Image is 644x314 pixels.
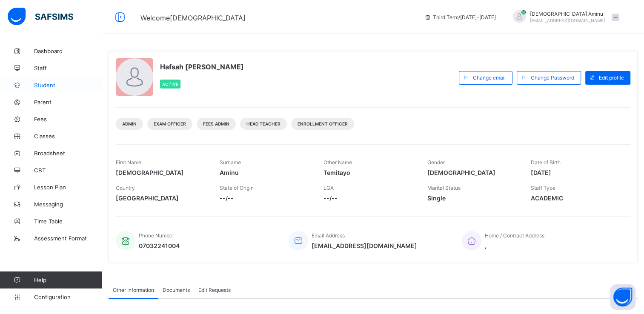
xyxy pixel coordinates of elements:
[140,14,246,22] span: Welcome [DEMOGRAPHIC_DATA]
[424,14,496,20] span: session/term information
[116,159,141,166] span: First Name
[312,232,345,239] span: Email Address
[531,169,622,176] span: [DATE]
[485,242,544,249] span: ,
[34,184,102,191] span: Lesson Plan
[485,232,544,239] span: Home / Contract Address
[34,277,102,283] span: Help
[220,194,311,202] span: --/--
[34,218,102,225] span: Time Table
[427,169,518,176] span: [DEMOGRAPHIC_DATA]
[530,11,605,17] span: [DEMOGRAPHIC_DATA] Aminu
[531,194,622,202] span: ACADEMIC
[427,185,460,191] span: Marital Status
[113,287,154,293] span: Other Information
[246,121,280,126] span: Head Teacher
[139,242,180,249] span: 07032241004
[323,194,415,202] span: --/--
[298,121,348,126] span: Enrollment Officer
[34,235,102,242] span: Assessment Format
[427,159,444,166] span: Gender
[473,74,506,81] span: Change email
[116,185,135,191] span: Country
[34,116,102,123] span: Fees
[203,121,229,126] span: Fees Admin
[122,121,137,126] span: Admin
[323,185,334,191] span: LGA
[160,63,244,71] span: Hafsah [PERSON_NAME]
[162,82,178,87] span: Active
[504,10,624,24] div: HafsahAminu
[599,74,624,81] span: Edit profile
[34,82,102,88] span: Student
[530,18,605,23] span: [EMAIL_ADDRESS][DOMAIN_NAME]
[116,169,207,176] span: [DEMOGRAPHIC_DATA]
[198,287,231,293] span: Edit Requests
[220,159,241,166] span: Surname
[34,150,102,157] span: Broadsheet
[139,232,174,239] span: Phone Number
[220,185,254,191] span: State of Origin
[427,194,518,202] span: Single
[531,74,574,81] span: Change Password
[34,294,102,300] span: Configuration
[163,287,190,293] span: Documents
[34,133,102,140] span: Classes
[116,194,207,202] span: [GEOGRAPHIC_DATA]
[34,65,102,71] span: Staff
[34,48,102,54] span: Dashboard
[8,8,73,26] img: safsims
[34,167,102,174] span: CBT
[312,242,417,249] span: [EMAIL_ADDRESS][DOMAIN_NAME]
[531,185,555,191] span: Staff Type
[34,201,102,208] span: Messaging
[220,169,311,176] span: Aminu
[154,121,186,126] span: Exam Officer
[323,159,352,166] span: Other Name
[323,169,415,176] span: Temitayo
[34,99,102,106] span: Parent
[610,284,635,310] button: Open asap
[531,159,561,166] span: Date of Birth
